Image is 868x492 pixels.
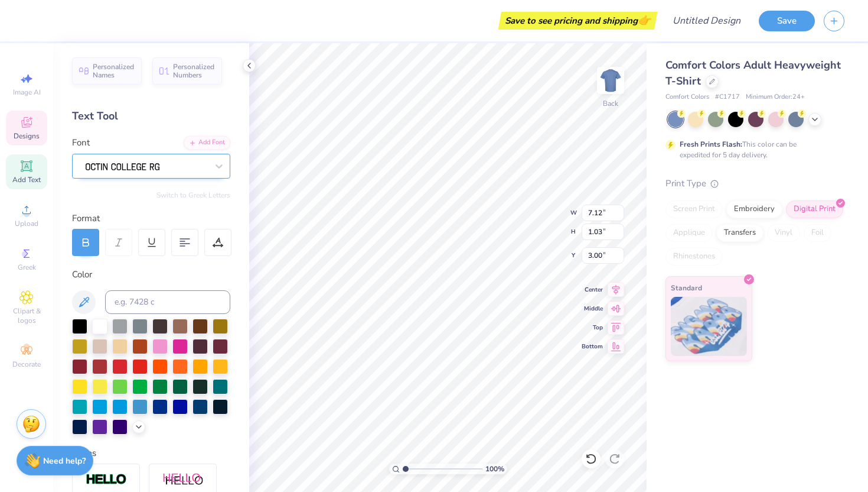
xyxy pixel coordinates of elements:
div: Foil [804,224,831,242]
div: Screen Print [665,200,723,218]
span: Top [582,323,603,332]
div: This color can be expedited for 5 day delivery. [680,139,825,160]
span: Image AI [13,88,41,97]
div: Save to see pricing and shipping [501,12,654,30]
img: Standard [671,297,747,356]
div: Color [72,268,230,281]
span: 👉 [638,13,651,27]
span: Minimum Order: 24 + [746,92,805,102]
img: Shadow [162,472,204,487]
span: Center [582,286,603,294]
div: Digital Print [786,200,843,218]
span: Personalized Numbers [173,63,215,79]
span: Greek [18,263,36,272]
span: Add Text [12,175,41,184]
div: Back [603,98,618,109]
span: # C1717 [715,92,740,102]
span: Personalized Names [93,63,135,79]
div: Print Type [665,177,844,190]
span: Comfort Colors Adult Heavyweight T-Shirt [665,58,841,88]
span: Clipart & logos [6,306,47,325]
span: Bottom [582,342,603,351]
span: Designs [14,131,40,141]
span: Middle [582,305,603,313]
span: Upload [15,219,38,228]
div: Rhinestones [665,248,723,266]
div: Applique [665,224,713,242]
span: Comfort Colors [665,92,709,102]
label: Font [72,136,90,150]
img: Back [599,69,622,92]
input: Untitled Design [663,9,750,33]
div: Add Font [184,136,230,150]
div: Format [72,212,231,225]
input: e.g. 7428 c [105,290,230,314]
button: Switch to Greek Letters [156,190,230,200]
strong: Need help? [43,455,86,467]
span: Standard [671,281,702,294]
span: 100 % [485,464,504,474]
span: Decorate [12,360,41,369]
strong: Fresh Prints Flash: [680,140,742,149]
img: Stroke [86,473,127,487]
div: Text Tool [72,108,230,124]
div: Transfers [716,224,763,242]
div: Embroidery [726,200,782,218]
button: Save [759,11,815,31]
div: Styles [72,446,230,460]
div: Vinyl [767,224,800,242]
